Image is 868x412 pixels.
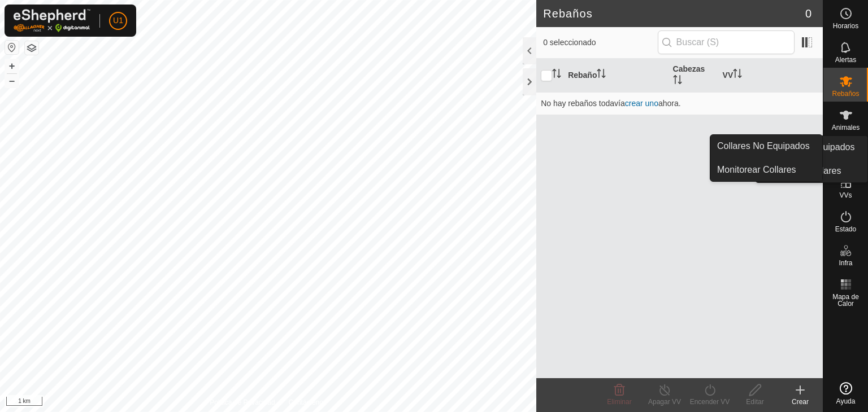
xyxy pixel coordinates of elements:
a: Monitorear Collares [710,159,822,181]
span: 0 seleccionado [543,37,657,49]
div: Apagar VV [642,397,687,407]
button: Restablecer Mapa [5,41,19,54]
th: Cabezas [669,59,718,93]
span: Eliminar [607,398,631,406]
a: crear uno [625,99,658,108]
div: Crear [778,397,823,407]
span: Collares No Equipados [717,139,810,153]
p-sorticon: Activar para ordenar [597,71,606,80]
p-sorticon: Activar para ordenar [673,77,682,86]
a: Contáctenos [289,397,327,407]
p-sorticon: Activar para ordenar [733,71,742,80]
button: Capas del Mapa [25,41,38,55]
div: Editar [732,397,778,407]
p-sorticon: Activar para ordenar [552,71,561,80]
span: Mapa de Calor [826,293,865,307]
h2: Rebaños [543,7,805,20]
span: U1 [113,15,123,27]
div: Encender VV [687,397,732,407]
span: Infra [839,260,852,266]
span: VVs [839,192,852,199]
th: Rebaño [563,59,668,93]
span: 0 [805,5,811,22]
span: Ayuda [836,398,856,405]
td: No hay rebaños todavía ahora. [536,92,823,115]
th: VV [718,59,823,93]
span: Monitorear Collares [717,163,796,177]
span: Animales [832,124,860,131]
input: Buscar (S) [658,30,795,54]
a: Collares No Equipados [710,135,822,157]
span: Rebaños [832,90,859,97]
a: Política de Privacidad [210,397,275,407]
span: Estado [835,226,856,233]
button: + [5,59,19,73]
span: Alertas [835,56,856,63]
img: Logo Gallagher [14,9,90,32]
a: Ayuda [823,378,868,409]
button: – [5,74,19,87]
span: Horarios [833,23,858,29]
